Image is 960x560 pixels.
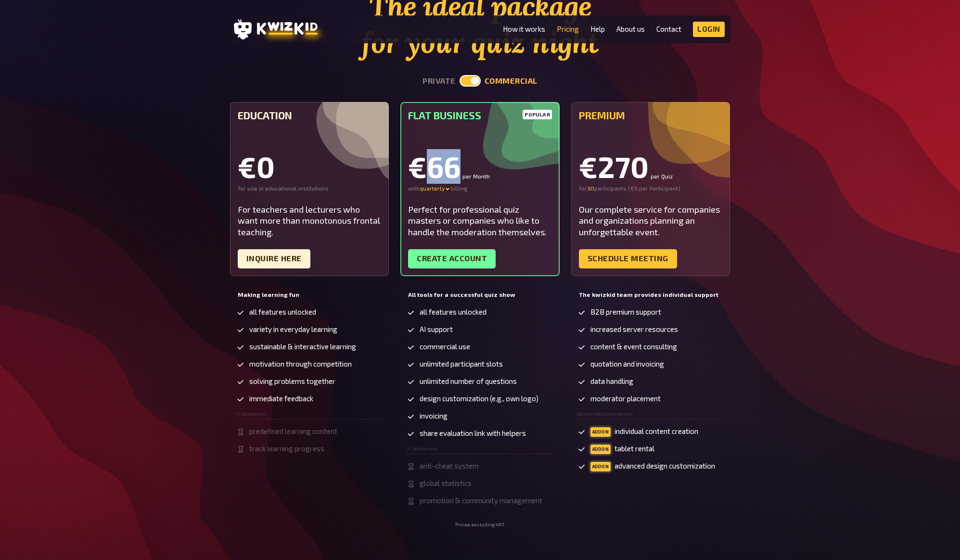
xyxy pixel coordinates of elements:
span: In Development [236,412,267,417]
span: Optional additional services [577,412,633,417]
span: all features unlocked [420,308,486,316]
span: variety in everyday learning [249,325,337,333]
div: Our complete service for companies and organizations planning an unforgettable event. [579,204,723,238]
span: B2B premium support [590,308,661,316]
span: increased server resources [590,325,678,333]
a: Schedule meeting [579,249,677,268]
button: commercial [485,76,538,86]
div: quarterly [420,185,450,192]
span: predefined learning content [249,427,337,435]
div: Perfect for professional quiz masters or companies who like to handle the moderation themselves. [408,204,552,238]
div: €270 [579,152,723,181]
span: content & event consulting [590,343,677,351]
h5: All tools for a successful quiz show [408,292,552,298]
h5: Making learning fun [238,292,382,298]
a: Contact [656,25,681,33]
span: motivation through competition [249,360,352,368]
span: AI support [420,325,453,333]
span: share evaluation link with helpers [420,429,526,437]
span: promotion & community management [420,496,542,505]
span: unlimited number of questions [420,377,517,385]
button: private [422,76,456,86]
span: individual content creation [590,427,698,437]
h5: Flat Business [408,110,552,121]
span: unlimited participant slots [420,360,503,368]
span: immediate feedback [249,395,313,403]
a: Help [590,25,605,33]
span: tablet rental [590,445,654,454]
div: €66 [408,152,552,181]
input: 0 [587,185,594,192]
span: moderator placement [590,395,661,403]
span: track learning progress [249,445,324,453]
div: €0 [238,152,382,181]
a: Create account [408,249,496,268]
h5: Premium [579,110,723,121]
h5: The kwizkid team provides individual support [579,292,723,298]
div: For teachers and lecturers who want more than monotonous frontal teaching. [238,204,382,238]
div: for use in educational institutions [238,185,382,192]
a: Login [693,22,725,37]
small: Prices excluding VAT [455,522,505,528]
small: per Quiz [651,173,673,179]
span: data handling [590,377,633,385]
span: In Development [406,446,437,451]
h5: Education [238,110,382,121]
a: Inquire here [238,249,310,268]
a: How it works [503,25,545,33]
span: sustainable & interactive learning [249,343,356,351]
small: per Month [462,173,490,179]
span: commercial use [420,343,470,351]
a: Pricing [557,25,579,33]
div: for participants ( €9 per Participant ) [579,185,723,192]
div: with billing [408,185,552,192]
span: quotation and invoicing [590,360,664,368]
span: solving problems together [249,377,335,385]
span: global statistics [420,479,472,487]
span: advanced design customization [590,462,715,471]
a: About us [616,25,645,33]
span: all features unlocked [249,308,316,316]
span: design customization (e.g., own logo) [420,395,538,403]
span: invoicing [420,412,448,420]
span: anti-cheat system [420,462,479,470]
